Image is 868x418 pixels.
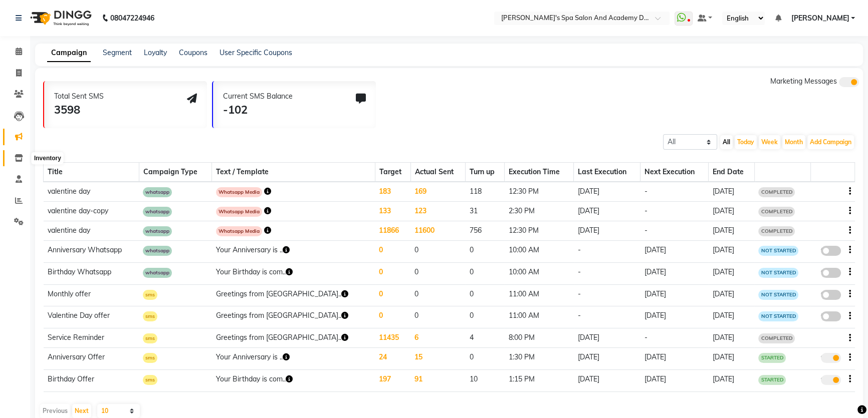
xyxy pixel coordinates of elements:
[504,284,573,306] td: 11:00 AM
[758,353,786,363] span: STARTED
[44,221,139,241] td: valentine day
[821,246,841,256] label: false
[758,207,795,217] span: COMPLETED
[139,163,211,182] th: Campaign Type
[375,328,410,348] td: 11435
[143,246,172,256] span: whatsapp
[103,48,132,57] a: Segment
[504,241,573,263] td: 10:00 AM
[375,284,410,306] td: 0
[466,369,505,391] td: 10
[574,221,640,241] td: [DATE]
[759,135,780,149] button: Week
[375,348,410,370] td: 24
[782,135,805,149] button: Month
[375,182,410,202] td: 183
[220,48,292,57] a: User Specific Coupons
[640,348,708,370] td: [DATE]
[504,182,573,202] td: 12:30 PM
[410,284,465,306] td: 0
[504,348,573,370] td: 1:30 PM
[410,241,465,263] td: 0
[410,328,465,348] td: 6
[640,284,708,306] td: [DATE]
[144,48,167,57] a: Loyalty
[640,262,708,284] td: [DATE]
[216,207,262,217] span: Whatsapp Media
[574,328,640,348] td: [DATE]
[709,221,755,241] td: [DATE]
[216,187,262,197] span: Whatsapp Media
[54,91,104,102] div: Total Sent SMS
[791,13,849,24] span: [PERSON_NAME]
[47,44,91,62] a: Campaign
[709,182,755,202] td: [DATE]
[179,48,207,57] a: Coupons
[807,135,854,149] button: Add Campaign
[709,284,755,306] td: [DATE]
[44,163,139,182] th: Title
[44,241,139,263] td: Anniversary Whatsapp
[709,163,755,182] th: End Date
[758,311,798,321] span: NOT STARTED
[143,187,172,197] span: whatsapp
[640,369,708,391] td: [DATE]
[735,135,757,149] button: Today
[466,348,505,370] td: 0
[504,369,573,391] td: 1:15 PM
[758,333,795,343] span: COMPLETED
[410,182,465,202] td: 169
[466,306,505,328] td: 0
[375,241,410,263] td: 0
[504,262,573,284] td: 10:00 AM
[143,311,157,321] span: sms
[143,290,157,300] span: sms
[758,375,786,385] span: STARTED
[410,348,465,370] td: 15
[466,284,505,306] td: 0
[410,163,465,182] th: Actual Sent
[143,375,157,385] span: sms
[44,328,139,348] td: Service Reminder
[709,202,755,221] td: [DATE]
[143,226,172,236] span: whatsapp
[466,262,505,284] td: 0
[504,163,573,182] th: Execution Time
[466,182,505,202] td: 118
[212,348,375,370] td: Your Anniversary is ..
[26,4,94,32] img: logo
[504,221,573,241] td: 12:30 PM
[758,268,798,278] span: NOT STARTED
[375,262,410,284] td: 0
[375,369,410,391] td: 197
[758,187,795,197] span: COMPLETED
[143,207,172,217] span: whatsapp
[574,182,640,202] td: [DATE]
[110,4,154,32] b: 08047224946
[770,77,837,86] span: Marketing Messages
[375,221,410,241] td: 11866
[466,163,505,182] th: Turn up
[44,202,139,221] td: valentine day-copy
[212,369,375,391] td: Your Birthday is com..
[466,221,505,241] td: 756
[640,328,708,348] td: -
[212,163,375,182] th: Text / Template
[504,202,573,221] td: 2:30 PM
[640,202,708,221] td: -
[821,311,841,321] label: false
[758,290,798,300] span: NOT STARTED
[143,353,157,363] span: sms
[640,306,708,328] td: [DATE]
[709,328,755,348] td: [DATE]
[574,262,640,284] td: -
[143,333,157,343] span: sms
[44,306,139,328] td: Valentine Day offer
[758,246,798,256] span: NOT STARTED
[410,369,465,391] td: 91
[504,306,573,328] td: 11:00 AM
[709,348,755,370] td: [DATE]
[640,221,708,241] td: -
[640,182,708,202] td: -
[212,328,375,348] td: Greetings from [GEOGRAPHIC_DATA]..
